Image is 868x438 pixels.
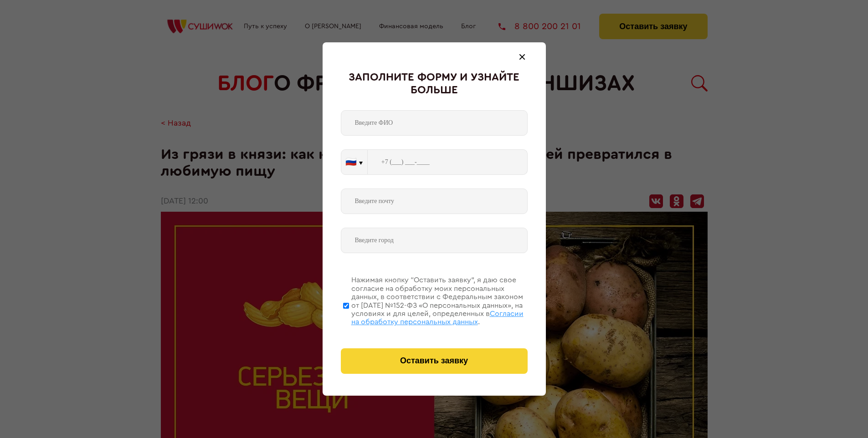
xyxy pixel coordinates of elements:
[351,310,524,326] span: Согласии на обработку персональных данных
[341,71,528,97] div: Заполните форму и узнайте больше
[341,348,528,374] button: Оставить заявку
[351,276,528,326] div: Нажимая кнопку “Оставить заявку”, я даю свое согласие на обработку моих персональных данных, в со...
[341,150,367,174] button: 🇷🇺
[341,110,528,136] input: Введите ФИО
[341,188,528,214] input: Введите почту
[368,149,528,175] input: +7 (___) ___-____
[341,228,528,253] input: Введите город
